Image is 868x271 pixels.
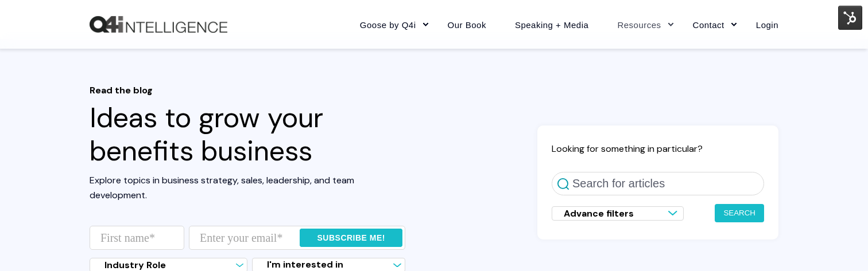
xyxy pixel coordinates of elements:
span: Advance filters [564,207,634,219]
input: Search for articles [552,172,764,195]
img: Q4intelligence, LLC logo [90,16,227,33]
button: Search [715,204,764,222]
h2: Looking for something in particular? [552,143,764,155]
input: First name* [90,226,184,250]
img: HubSpot Tools Menu Toggle [838,6,862,30]
span: Read the blog [90,85,405,96]
a: Back to Home [90,16,227,33]
h1: Ideas to grow your benefits business [90,85,405,167]
span: Explore topics in business strategy, sales, leadership, and team development. [90,174,354,201]
span: I'm interested in [267,258,343,270]
input: Subscribe me! [300,229,402,247]
input: Enter your email* [189,226,405,250]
